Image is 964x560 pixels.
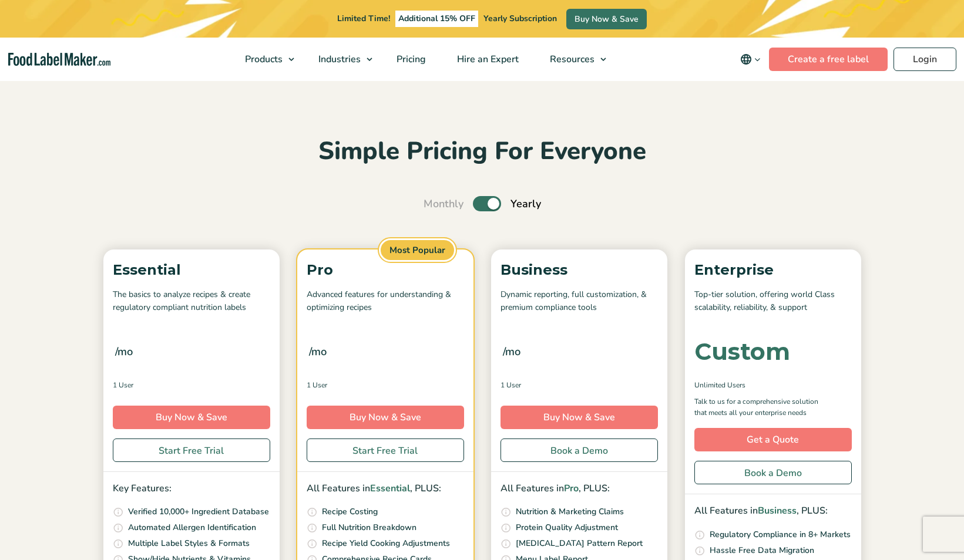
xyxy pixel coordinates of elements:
p: All Features in , PLUS: [307,481,464,497]
span: Limited Time! [337,13,390,24]
p: The basics to analyze recipes & create regulatory compliant nutrition labels [113,288,270,315]
span: 1 User [113,380,133,390]
span: Unlimited Users [694,380,745,390]
a: Buy Now & Save [307,406,464,429]
span: Pro [564,482,579,495]
span: Products [241,53,284,66]
span: Monthly [424,196,463,212]
p: All Features in , PLUS: [694,504,852,519]
a: Buy Now & Save [501,406,658,429]
p: Advanced features for understanding & optimizing recipes [307,288,464,315]
a: Hire an Expert [442,38,532,81]
p: Recipe Yield Cooking Adjustments [322,537,450,550]
a: Buy Now & Save [566,9,647,29]
a: Login [894,48,956,71]
span: Most Popular [379,238,456,262]
p: Verified 10,000+ Ingredient Database [128,505,269,518]
label: Toggle [473,196,501,211]
a: Buy Now & Save [113,406,270,429]
p: Enterprise [694,259,852,281]
span: 1 User [307,380,327,390]
p: Key Features: [113,481,270,497]
p: Business [501,259,658,281]
span: Business [758,504,797,517]
span: Essential [370,482,410,495]
span: /mo [309,343,327,360]
a: Resources [535,38,612,81]
p: Automated Allergen Identification [128,521,256,534]
p: Full Nutrition Breakdown [322,521,416,534]
span: Hire an Expert [454,53,520,66]
a: Start Free Trial [307,438,464,462]
span: Yearly Subscription [483,13,557,24]
span: Pricing [393,53,427,66]
span: Additional 15% OFF [395,11,478,27]
span: /mo [503,343,520,360]
span: 1 User [501,380,521,390]
p: Protein Quality Adjustment [516,521,618,534]
p: Dynamic reporting, full customization, & premium compliance tools [501,288,658,315]
p: Recipe Costing [322,505,378,518]
p: Multiple Label Styles & Formats [128,537,250,550]
span: /mo [115,343,133,360]
span: Resources [546,53,596,66]
p: Nutrition & Marketing Claims [516,505,624,518]
a: Book a Demo [501,438,658,462]
p: [MEDICAL_DATA] Pattern Report [516,537,643,550]
span: Industries [315,53,362,66]
a: Create a free label [769,48,888,71]
p: Hassle Free Data Migration [710,544,814,557]
p: Pro [307,259,464,281]
a: Book a Demo [694,461,852,484]
p: All Features in , PLUS: [501,481,658,497]
span: Yearly [510,196,541,212]
a: Pricing [381,38,439,81]
a: Industries [303,38,378,81]
div: Custom [694,340,790,363]
p: Regulatory Compliance in 8+ Markets [710,528,851,541]
a: Products [230,38,300,81]
a: Get a Quote [694,428,852,451]
p: Essential [113,259,270,281]
a: Start Free Trial [113,438,270,462]
p: Top-tier solution, offering world Class scalability, reliability, & support [694,288,852,315]
h2: Simple Pricing For Everyone [98,136,867,168]
p: Talk to us for a comprehensive solution that meets all your enterprise needs [694,396,829,419]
